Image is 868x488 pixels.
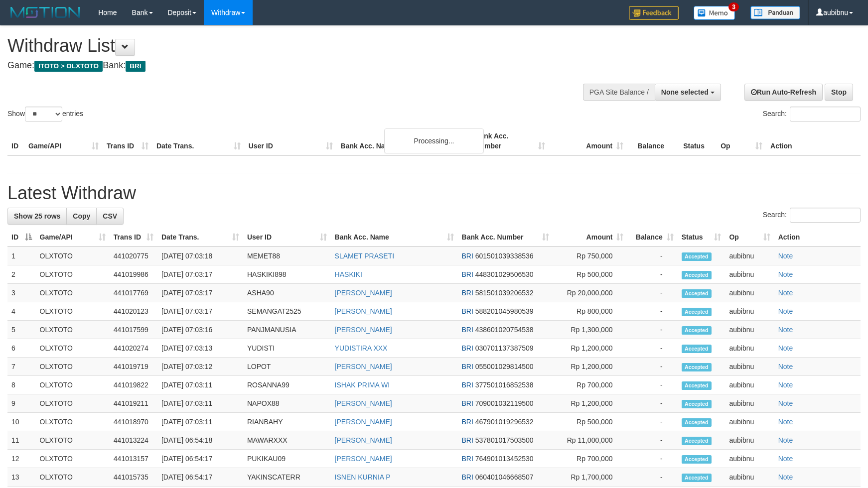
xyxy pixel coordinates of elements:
span: BRI [462,381,473,389]
img: MOTION_logo.png [7,5,83,20]
th: Status: activate to sort column ascending [678,228,725,246]
td: aubibnu [725,339,774,358]
td: - [627,265,677,284]
div: Processing... [384,128,484,153]
span: Accepted [682,400,712,408]
td: [DATE] 06:54:17 [157,468,243,487]
th: Balance [627,127,679,155]
img: Feedback.jpg [629,6,679,20]
td: PUKIKAU09 [243,450,331,468]
td: aubibnu [725,376,774,394]
span: BRI [462,252,473,260]
a: Note [778,399,793,407]
td: Rp 700,000 [553,450,627,468]
td: Rp 750,000 [553,246,627,265]
td: aubibnu [725,431,774,450]
a: [PERSON_NAME] [335,326,392,334]
label: Search: [763,208,861,223]
a: Note [778,252,793,260]
span: BRI [462,418,473,426]
td: [DATE] 07:03:11 [157,376,243,394]
td: aubibnu [725,468,774,487]
td: 441017769 [110,284,157,302]
td: 441019719 [110,358,157,376]
a: Note [778,289,793,297]
td: MEMET88 [243,246,331,265]
td: - [627,358,677,376]
td: 6 [7,339,36,358]
td: 8 [7,376,36,394]
th: Bank Acc. Name [337,127,471,155]
td: aubibnu [725,358,774,376]
td: [DATE] 06:54:18 [157,431,243,450]
td: SEMANGAT2525 [243,302,331,321]
span: None selected [661,88,709,96]
span: Accepted [682,455,712,464]
td: 9 [7,394,36,413]
a: Show 25 rows [7,208,67,225]
td: [DATE] 07:03:11 [157,413,243,431]
td: OLXTOTO [36,284,110,302]
td: 3 [7,284,36,302]
h4: Game: Bank: [7,61,569,71]
label: Search: [763,107,861,122]
td: OLXTOTO [36,321,110,339]
th: Op [717,127,766,155]
img: panduan.png [750,6,800,19]
th: ID [7,127,24,155]
a: YUDISTIRA XXX [335,344,388,352]
span: Copy 467901019296532 to clipboard [475,418,534,426]
td: 13 [7,468,36,487]
td: [DATE] 07:03:18 [157,246,243,265]
span: Copy 448301029506530 to clipboard [475,270,534,278]
a: Copy [66,208,97,225]
td: - [627,302,677,321]
td: - [627,246,677,265]
td: 4 [7,302,36,321]
td: 441015735 [110,468,157,487]
td: 2 [7,265,36,284]
td: - [627,376,677,394]
span: Accepted [682,363,712,371]
td: OLXTOTO [36,413,110,431]
td: OLXTOTO [36,302,110,321]
td: aubibnu [725,265,774,284]
td: Rp 1,200,000 [553,339,627,358]
td: aubibnu [725,321,774,339]
span: Copy 060401046668507 to clipboard [475,473,534,481]
th: Game/API: activate to sort column ascending [36,228,110,246]
h1: Withdraw List [7,36,569,56]
th: Date Trans.: activate to sort column ascending [157,228,243,246]
a: Note [778,307,793,315]
td: 11 [7,431,36,450]
span: Copy 537801017503500 to clipboard [475,436,534,444]
a: Note [778,473,793,481]
a: Note [778,418,793,426]
span: Accepted [682,381,712,390]
td: - [627,339,677,358]
td: 441017599 [110,321,157,339]
span: Accepted [682,345,712,353]
td: 12 [7,450,36,468]
th: Trans ID [103,127,152,155]
td: [DATE] 07:03:11 [157,394,243,413]
td: OLXTOTO [36,265,110,284]
td: Rp 1,700,000 [553,468,627,487]
td: - [627,431,677,450]
td: HASKIKI898 [243,265,331,284]
td: aubibnu [725,302,774,321]
span: BRI [462,363,473,370]
td: ASHA90 [243,284,331,302]
td: OLXTOTO [36,246,110,265]
span: Copy 030701137387509 to clipboard [475,344,534,352]
span: Copy 709001032119500 to clipboard [475,399,534,407]
span: BRI [462,473,473,481]
td: PANJMANUSIA [243,321,331,339]
th: Status [679,127,717,155]
td: MAWARXXX [243,431,331,450]
a: Note [778,270,793,278]
span: ITOTO > OLXTOTO [34,61,103,72]
span: Accepted [682,474,712,482]
span: BRI [462,436,473,444]
a: ISNEN KURNIA P [335,473,391,481]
